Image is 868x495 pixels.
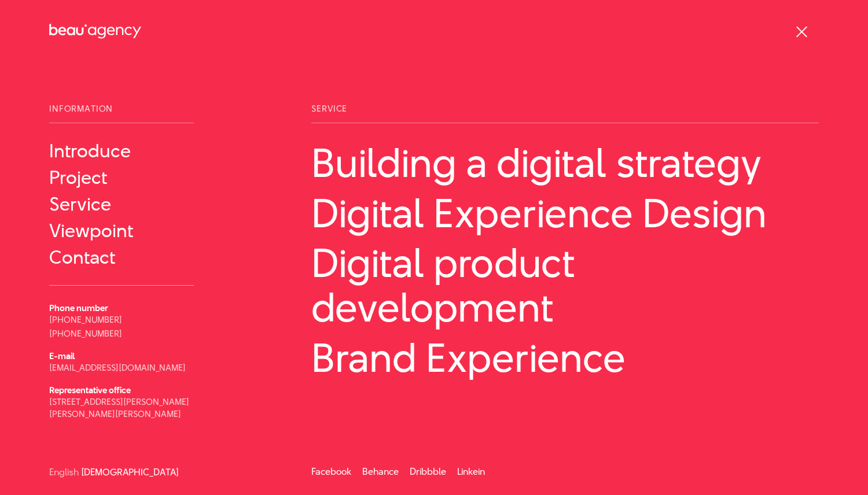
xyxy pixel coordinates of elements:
[49,191,111,217] font: Service
[49,302,108,314] font: Phone number
[311,185,767,241] font: Digital Experience Design
[81,468,179,476] a: [DEMOGRAPHIC_DATA]
[49,194,194,215] a: Service
[457,465,485,478] a: Linkein
[49,466,79,479] font: English
[49,244,115,270] font: Contact
[311,191,819,235] a: Digital Experience Design
[311,235,575,335] font: Digital product development
[311,141,819,185] a: Building a digital strategy
[311,102,347,114] font: Service
[362,465,399,478] a: Behance
[49,164,107,190] font: Project
[311,465,351,478] a: Facebook
[49,384,131,396] font: Representative office
[49,396,189,420] font: [STREET_ADDRESS][PERSON_NAME][PERSON_NAME][PERSON_NAME]
[311,241,819,330] a: Digital product development
[410,465,446,478] a: Dribbble
[49,141,194,161] a: Introduce
[49,313,122,326] a: [PHONE_NUMBER]
[49,327,122,339] a: [PHONE_NUMBER]
[49,247,194,268] a: Contact
[49,138,131,164] font: Introduce
[311,335,819,380] a: Brand Experience
[49,350,75,362] font: E-mail
[49,102,113,114] font: Information
[49,220,194,241] a: Viewpoint
[81,466,179,479] font: [DEMOGRAPHIC_DATA]
[311,135,762,190] font: Building a digital strategy
[49,217,133,243] font: Viewpoint
[49,468,79,476] a: English
[49,361,186,374] a: [EMAIL_ADDRESS][DOMAIN_NAME]
[311,330,626,385] font: Brand Experience
[49,167,194,188] a: Project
